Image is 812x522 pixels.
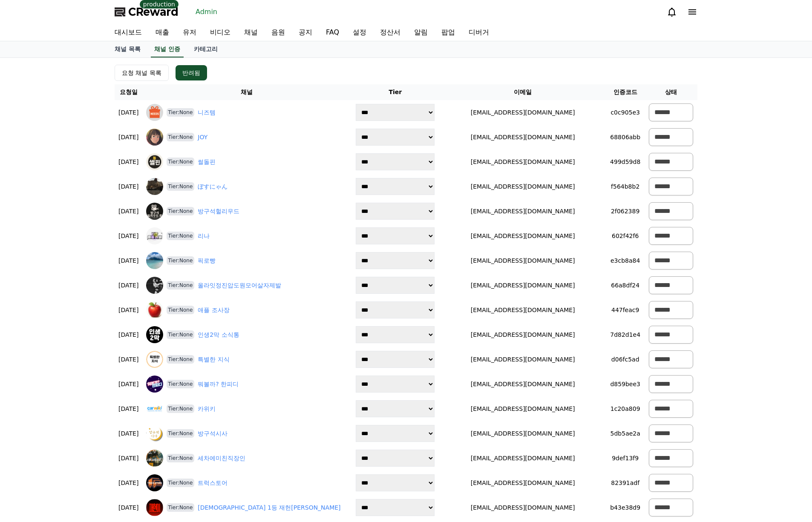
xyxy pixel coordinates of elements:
td: 82391adf [606,470,645,495]
a: 니즈템 [198,108,216,117]
p: [DATE] [118,232,139,241]
p: [DATE] [118,207,139,216]
span: Home [22,283,37,290]
a: 픽로빵 [198,256,216,265]
a: 공지 [292,24,319,41]
td: [EMAIL_ADDRESS][DOMAIN_NAME] [440,446,606,470]
td: 5db5ae2a [606,421,645,446]
a: 애플 조사장 [198,306,229,315]
p: [DATE] [118,306,139,315]
a: [DEMOGRAPHIC_DATA] 1등 재헌[PERSON_NAME] [198,503,340,512]
td: [EMAIL_ADDRESS][DOMAIN_NAME] [440,248,606,273]
th: 상태 [645,84,697,100]
a: 올라잇정진압도원모어살자제발 [198,281,281,290]
a: JOY [198,133,207,142]
p: [DATE] [118,454,139,463]
p: [DATE] [118,256,139,265]
span: Tier:None [167,330,195,339]
a: 트럭스토어 [198,479,227,488]
span: Tier:None [167,281,195,290]
p: [DATE] [118,380,139,389]
a: 인생2막 소식통 [198,330,239,339]
span: CReward [128,5,179,19]
th: 이메일 [440,84,606,100]
a: 매출 [149,24,176,41]
a: 채널 인증 [151,41,184,57]
a: 카위키 [198,404,216,413]
p: [DATE] [118,158,139,166]
img: 뭐볼까? 한피디 [146,376,163,393]
span: Tier:None [167,429,195,438]
p: [DATE] [118,281,139,290]
img: 리나 [146,227,163,244]
img: 전교 1등 재헌이 [146,499,163,516]
a: 대시보드 [108,24,149,41]
th: Tier [351,84,440,100]
span: Tier:None [167,380,195,388]
a: FAQ [319,24,346,41]
span: Tier:None [167,306,195,314]
span: Messages [71,283,96,290]
span: Tier:None [167,355,195,364]
a: 방구석헐리우드 [198,207,239,216]
span: Tier:None [167,256,195,265]
a: 특별한 지식 [198,355,229,364]
img: JOY [146,129,163,146]
span: Tier:None [167,232,195,240]
td: 1c20a809 [606,396,645,421]
img: 인생2막 소식통 [146,326,163,343]
td: 9def13f9 [606,446,645,470]
td: [EMAIL_ADDRESS][DOMAIN_NAME] [440,273,606,298]
td: [EMAIL_ADDRESS][DOMAIN_NAME] [440,149,606,174]
td: [EMAIL_ADDRESS][DOMAIN_NAME] [440,470,606,495]
td: [EMAIL_ADDRESS][DOMAIN_NAME] [440,396,606,421]
td: d859bee3 [606,372,645,396]
a: 팝업 [435,24,462,41]
td: 66a8df24 [606,273,645,298]
span: Tier:None [167,108,195,117]
a: 채널 [237,24,265,41]
div: 반려됨 [182,69,200,77]
a: Settings [110,270,164,291]
div: 요청 채널 목록 [122,69,161,77]
p: [DATE] [118,330,139,339]
button: 요청 채널 목록 [115,65,169,81]
img: 트럭스토어 [146,474,163,491]
td: 7d82d1e4 [606,322,645,347]
p: [DATE] [118,182,139,191]
span: Settings [126,283,147,290]
a: 썰돌핀 [198,158,216,166]
span: Tier:None [167,479,195,487]
td: [EMAIL_ADDRESS][DOMAIN_NAME] [440,174,606,199]
img: 픽로빵 [146,252,163,269]
img: 썰돌핀 [146,153,163,170]
a: 알림 [407,24,435,41]
img: 방구석시사 [146,425,163,442]
td: [EMAIL_ADDRESS][DOMAIN_NAME] [440,298,606,322]
td: [EMAIL_ADDRESS][DOMAIN_NAME] [440,495,606,520]
td: [EMAIL_ADDRESS][DOMAIN_NAME] [440,347,606,372]
a: Home [3,270,56,291]
a: 디버거 [462,24,496,41]
span: Tier:None [167,404,195,413]
td: [EMAIL_ADDRESS][DOMAIN_NAME] [440,322,606,347]
td: c0c905e3 [606,100,645,125]
span: Tier:None [167,503,195,512]
a: 채널 목록 [108,41,147,57]
td: b43e38d9 [606,495,645,520]
a: 리나 [198,232,210,241]
a: 뭐볼까? 한피디 [198,380,239,389]
a: ぼすにゃん [198,182,227,191]
button: 반려됨 [176,65,207,80]
span: Tier:None [167,133,195,141]
td: 499d59d8 [606,149,645,174]
td: 2f062389 [606,199,645,224]
img: 특별한 지식 [146,351,163,368]
a: 세차에미친직장인 [198,454,245,463]
a: 설정 [346,24,373,41]
span: Tier:None [167,454,195,462]
td: d06fc5ad [606,347,645,372]
td: [EMAIL_ADDRESS][DOMAIN_NAME] [440,421,606,446]
a: 비디오 [203,24,237,41]
p: [DATE] [118,355,139,364]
